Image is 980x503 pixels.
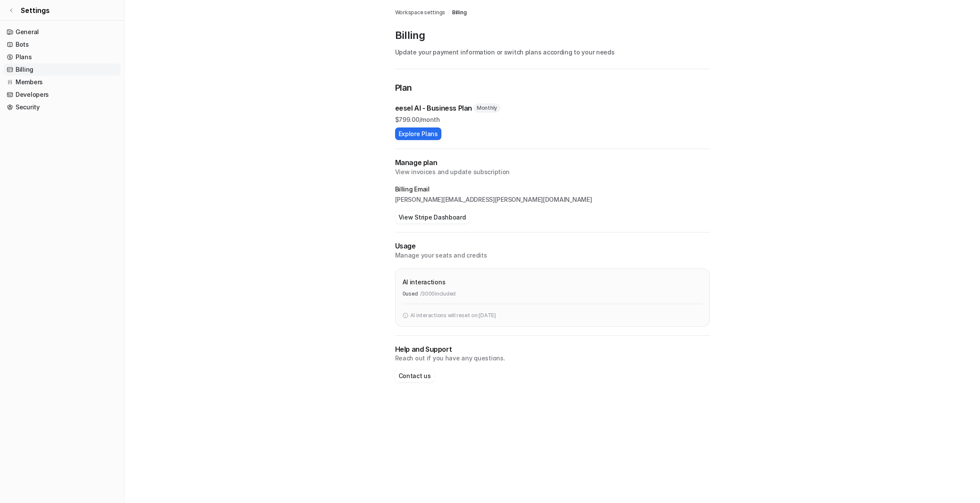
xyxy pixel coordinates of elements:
a: Bots [3,38,121,51]
p: eesel AI - Business Plan [395,103,472,113]
p: 0 used [402,290,418,298]
a: General [3,26,121,38]
p: Usage [395,241,710,251]
a: Members [3,76,121,88]
span: Monthly [474,104,500,112]
p: $ 799.00/month [395,115,710,124]
a: Security [3,101,121,113]
a: Billing [3,64,121,76]
p: Manage your seats and credits [395,251,710,260]
p: View invoices and update subscription [395,168,710,176]
h2: Manage plan [395,158,710,168]
p: Update your payment information or switch plans according to your needs [395,48,710,57]
a: Developers [3,89,121,101]
p: Billing Email [395,185,710,194]
p: AI interactions will reset on [DATE] [410,312,496,319]
p: Reach out if you have any questions. [395,354,710,363]
p: Help and Support [395,344,710,354]
p: / 3000 included [420,290,456,298]
button: View Stripe Dashboard [395,211,469,223]
button: Explore Plans [395,127,441,140]
p: [PERSON_NAME][EMAIL_ADDRESS][PERSON_NAME][DOMAIN_NAME] [395,195,710,204]
p: Billing [395,29,710,42]
a: Workspace settings [395,9,446,16]
a: Billing [452,9,466,16]
button: Contact us [395,369,434,382]
span: Settings [21,5,50,16]
p: AI interactions [402,277,446,287]
p: Plan [395,81,710,96]
a: Plans [3,51,121,63]
span: / [448,9,450,16]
